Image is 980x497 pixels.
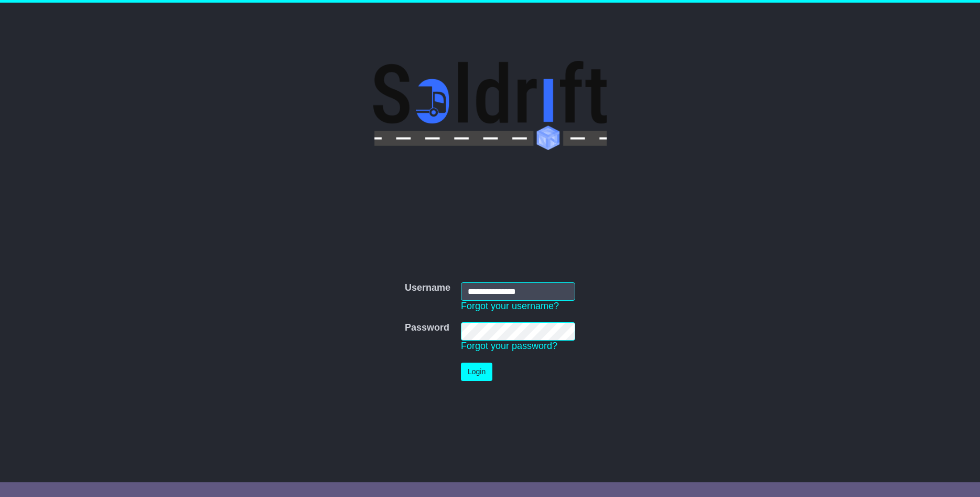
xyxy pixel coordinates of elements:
[461,341,557,351] a: Forgot your password?
[461,363,492,381] button: Login
[373,61,607,150] img: Soldrift Pty Ltd
[405,322,449,334] label: Password
[461,301,559,311] a: Forgot your username?
[405,282,450,294] label: Username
